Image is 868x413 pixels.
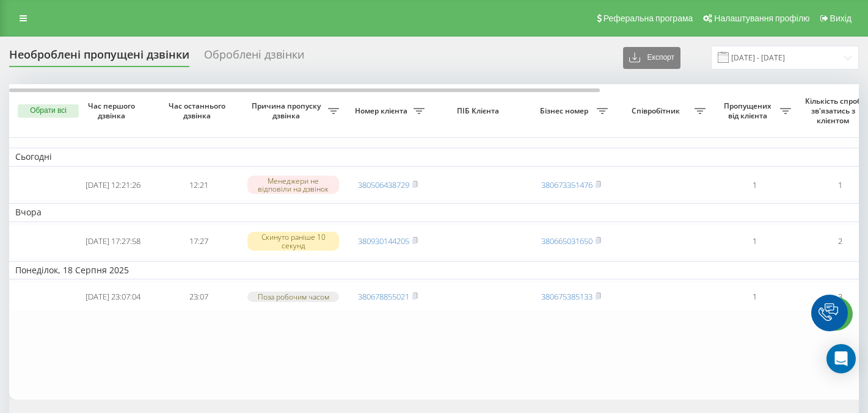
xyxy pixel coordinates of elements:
[712,282,797,312] td: 1
[604,13,693,23] span: Реферальна програма
[351,106,414,116] span: Номер клієнта
[156,282,241,312] td: 23:07
[623,47,680,69] button: Експорт
[620,106,695,116] span: Співробітник
[247,292,339,302] div: Поза робочим часом
[718,101,780,120] span: Пропущених від клієнта
[9,48,189,67] div: Необроблені пропущені дзвінки
[247,101,328,120] span: Причина пропуску дзвінка
[534,106,597,116] span: Бізнес номер
[156,224,241,259] td: 17:27
[712,224,797,259] td: 1
[803,96,866,125] span: Кількість спроб зв'язатись з клієнтом
[541,179,593,190] a: 380673351476
[358,235,409,246] a: 380930144205
[541,291,593,302] a: 380675385133
[826,344,856,373] div: Open Intercom Messenger
[247,232,339,250] div: Скинуто раніше 10 секунд
[830,13,852,23] span: Вихід
[358,291,409,302] a: 380678855021
[70,224,156,259] td: [DATE] 17:27:58
[18,104,79,118] button: Обрати всі
[80,101,146,120] span: Час першого дзвінка
[358,179,409,190] a: 380506438729
[441,106,518,116] span: ПІБ Клієнта
[247,176,339,194] div: Менеджери не відповіли на дзвінок
[541,235,593,246] a: 380665031650
[712,169,797,201] td: 1
[166,101,232,120] span: Час останнього дзвінка
[714,13,809,23] span: Налаштування профілю
[70,282,156,312] td: [DATE] 23:07:04
[204,48,304,67] div: Оброблені дзвінки
[156,169,241,201] td: 12:21
[70,169,156,201] td: [DATE] 12:21:26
